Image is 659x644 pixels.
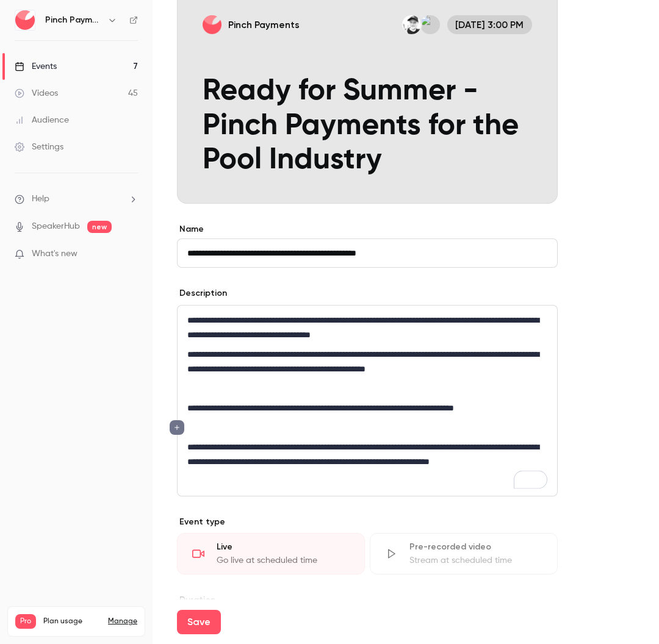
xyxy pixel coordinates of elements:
span: Plan usage [43,617,101,626]
a: SpeakerHub [32,220,80,233]
label: Description [177,287,227,299]
div: LiveGo live at scheduled time [177,533,365,574]
div: Pre-recorded video [409,541,542,553]
li: help-dropdown-opener [15,193,138,206]
div: Stream at scheduled time [409,554,542,567]
div: Pre-recorded videoStream at scheduled time [370,533,558,574]
span: Help [32,193,49,206]
div: Settings [15,141,63,153]
p: Event type [177,516,558,528]
section: description [177,305,558,496]
img: Pinch Payments [15,10,35,30]
div: Live [217,541,350,553]
iframe: Noticeable Trigger [123,249,138,260]
div: Audience [15,114,69,126]
a: Manage [108,617,137,626]
span: What's new [32,248,77,260]
span: Pro [15,614,36,629]
div: Go live at scheduled time [217,554,350,567]
div: Events [15,60,57,73]
span: new [87,221,112,233]
div: editor [178,306,557,496]
div: To enrich screen reader interactions, please activate Accessibility in Grammarly extension settings [178,306,557,496]
label: Name [177,223,558,235]
button: Save [177,610,221,634]
h6: Pinch Payments [45,14,103,26]
div: Videos [15,87,58,99]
